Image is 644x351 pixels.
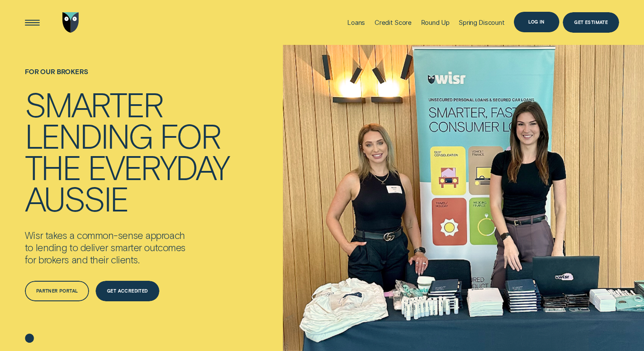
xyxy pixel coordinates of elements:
[88,151,229,183] div: everyday
[25,151,80,183] div: the
[563,12,619,33] a: Get Estimate
[421,19,450,27] div: Round Up
[25,89,163,120] div: Smarter
[25,120,152,151] div: lending
[160,120,220,151] div: for
[25,229,220,266] p: Wisr takes a common-sense approach to lending to deliver smarter outcomes for brokers and their c...
[375,19,412,27] div: Credit Score
[25,68,229,88] h1: For Our Brokers
[22,12,43,33] button: Open Menu
[62,12,79,33] img: Wisr
[514,12,559,32] button: Log in
[528,20,544,24] div: Log in
[348,19,365,27] div: Loans
[25,281,90,301] a: Partner Portal
[459,19,505,27] div: Spring Discount
[96,281,159,301] a: Get Accredited
[25,89,229,215] h4: Smarter lending for the everyday Aussie
[25,183,128,214] div: Aussie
